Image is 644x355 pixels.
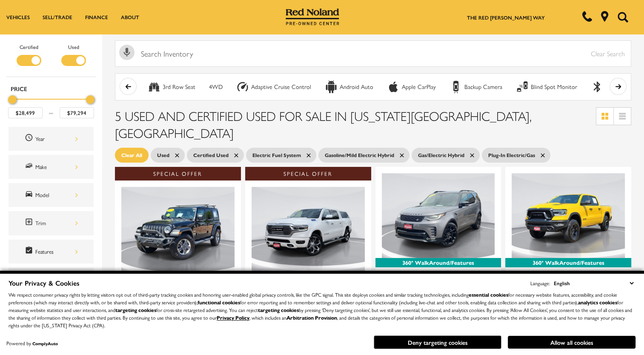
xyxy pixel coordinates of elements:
button: Backup CameraBackup Camera [445,78,507,96]
div: Filter by Vehicle Type [6,43,96,77]
span: Year [25,133,35,144]
svg: Click to toggle on voice search [119,45,135,60]
span: 5 Used and Certified Used for Sale in [US_STATE][GEOGRAPHIC_DATA], [GEOGRAPHIC_DATA] [115,106,532,142]
span: Your Privacy & Cookies [9,278,80,288]
input: Search Inventory [115,40,631,67]
img: Red Noland Pre-Owned [286,9,339,26]
strong: analytics cookies [578,298,617,306]
label: Used [68,43,79,51]
div: Adaptive Cruise Control [236,80,249,93]
span: Certified Used [193,150,229,160]
div: Language: [530,281,550,286]
span: Gas/Electric Hybrid [418,150,464,160]
span: Electric Fuel System [252,150,301,160]
button: Open the search field [614,0,631,34]
div: Apple CarPlay [402,83,436,91]
a: Privacy Policy [217,314,249,321]
div: FeaturesFeatures [9,240,94,263]
span: Trim [25,218,35,229]
div: Maximum Price [86,95,94,104]
div: 3rd Row Seat [163,83,195,91]
button: Apple CarPlayApple CarPlay [382,78,441,96]
div: ModelModel [9,183,94,207]
input: Minimum [8,107,43,118]
div: Android Auto [340,83,373,91]
div: 360° WalkAround/Features [505,258,631,267]
span: Plug-In Electric/Gas [488,150,535,160]
img: 2023 Ram 1500 Rebel [512,173,625,258]
span: Gasoline/Mild Electric Hybrid [325,150,394,160]
strong: functional cookies [197,298,240,306]
div: Android Auto [325,80,338,93]
div: Special Offer [245,167,371,180]
input: Maximum [60,107,94,118]
label: Certified [20,43,38,51]
button: 3rd Row Seat3rd Row Seat [143,78,200,96]
div: Price [8,92,94,118]
div: MakeMake [9,155,94,179]
button: Blind Spot MonitorBlind Spot Monitor [511,78,582,96]
strong: essential cookies [469,291,508,298]
button: Deny targeting cookies [374,335,501,349]
div: Special Offer [115,167,241,180]
div: Make [35,162,78,172]
div: Trim [35,218,78,228]
div: Blind Spot Monitor [531,83,577,91]
div: Bluetooth [591,80,604,93]
select: Language Select [552,278,635,288]
span: Model [25,189,35,200]
div: Minimum Price [8,95,17,104]
div: FueltypeFueltype [9,268,94,292]
div: Apple CarPlay [387,80,400,93]
p: We respect consumer privacy rights by letting visitors opt out of third-party tracking cookies an... [9,291,635,329]
button: Adaptive Cruise ControlAdaptive Cruise Control [232,78,316,96]
button: scroll right [610,78,627,95]
div: 360° WalkAround/Features [375,258,501,267]
div: Backup Camera [449,80,462,93]
span: Features [25,246,35,257]
img: 2022 Ram 1500 Laramie Longhorn [252,187,365,272]
div: Model [35,190,78,200]
div: 3rd Row Seat [148,80,160,93]
div: 4WD [209,83,223,91]
strong: targeting cookies [258,306,299,314]
div: YearYear [9,127,94,151]
strong: targeting cookies [115,306,156,314]
div: Adaptive Cruise Control [251,83,311,91]
span: Make [25,161,35,172]
a: Red Noland Pre-Owned [286,11,339,20]
div: Blind Spot Monitor [516,80,529,93]
span: Clear All [121,150,142,160]
span: Used [157,150,169,160]
button: Android AutoAndroid Auto [320,78,378,96]
div: TrimTrim [9,211,94,235]
button: Bluetooth [586,78,635,96]
img: 2023 Land Rover Discovery HSE R-Dynamic [382,173,495,258]
img: 2020 Jeep Wrangler Unlimited Sahara [121,187,235,272]
div: Backup Camera [464,83,502,91]
a: ComplyAuto [32,341,58,346]
div: Powered by [6,341,58,346]
a: The Red [PERSON_NAME] Way [467,14,545,21]
button: Allow all cookies [508,336,635,349]
div: Features [35,247,78,256]
h5: Price [11,85,92,92]
strong: Arbitration Provision [286,314,337,321]
button: 4WD [204,78,227,96]
button: scroll left [120,78,137,95]
div: Year [35,134,78,143]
